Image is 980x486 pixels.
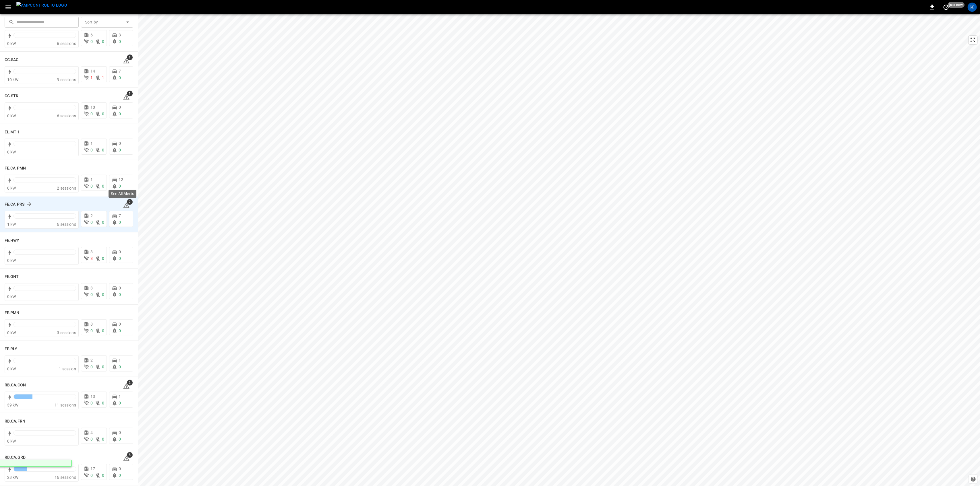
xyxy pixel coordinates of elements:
[90,177,93,182] span: 1
[57,186,76,190] span: 2 sessions
[90,141,93,146] span: 1
[119,358,121,363] span: 1
[90,394,95,399] span: 13
[5,274,19,280] h6: FE.ONT
[119,213,121,218] span: 7
[5,346,18,352] h6: FE.RLY
[119,33,121,37] span: 3
[119,292,121,297] span: 0
[5,418,25,425] h6: RB.CA.FRN
[16,2,67,9] img: ampcontrol.io logo
[7,331,16,335] span: 0 kW
[57,41,76,46] span: 6 sessions
[90,437,93,442] span: 0
[119,430,121,435] span: 0
[5,310,20,316] h6: FE.PMN
[102,328,104,333] span: 0
[119,148,121,152] span: 0
[90,69,95,73] span: 14
[90,473,93,478] span: 0
[127,199,133,205] span: 2
[90,75,93,80] span: 1
[5,165,26,172] h6: FE.CA.PMN
[7,150,16,154] span: 0 kW
[102,39,104,44] span: 0
[102,365,104,369] span: 0
[127,452,133,458] span: 5
[7,114,16,118] span: 0 kW
[7,403,18,407] span: 39 kW
[55,403,76,407] span: 11 sessions
[90,220,93,225] span: 0
[5,57,19,63] h6: CC.SAC
[119,141,121,146] span: 0
[90,322,93,326] span: 8
[90,292,93,297] span: 0
[102,220,104,225] span: 0
[57,222,76,227] span: 6 sessions
[968,3,977,12] div: profile-icon
[948,2,965,8] span: just now
[119,394,121,399] span: 1
[119,322,121,326] span: 0
[119,75,121,80] span: 0
[5,201,24,208] h6: FE.CA.PRS
[7,222,16,227] span: 1 kW
[119,437,121,442] span: 0
[90,466,95,471] span: 17
[102,184,104,188] span: 0
[90,112,93,116] span: 0
[7,41,16,46] span: 0 kW
[942,3,951,12] button: set refresh interval
[119,256,121,261] span: 0
[90,286,93,290] span: 3
[119,105,121,110] span: 0
[119,328,121,333] span: 0
[119,473,121,478] span: 0
[102,75,104,80] span: 1
[119,466,121,471] span: 0
[102,437,104,442] span: 0
[5,93,19,99] h6: CC.STK
[127,55,133,60] span: 1
[55,475,76,480] span: 16 sessions
[7,475,18,480] span: 28 kW
[119,401,121,405] span: 0
[90,184,93,188] span: 0
[57,77,76,82] span: 9 sessions
[90,39,93,44] span: 0
[5,382,26,388] h6: RB.CA.CON
[119,250,121,254] span: 0
[119,39,121,44] span: 0
[90,401,93,405] span: 0
[111,191,134,197] p: See All Alerts
[90,358,93,363] span: 2
[7,258,16,263] span: 0 kW
[119,286,121,290] span: 0
[102,148,104,152] span: 0
[90,430,93,435] span: 4
[102,256,104,261] span: 0
[57,114,76,118] span: 6 sessions
[90,33,93,37] span: 6
[90,256,93,261] span: 3
[90,148,93,152] span: 0
[5,238,20,244] h6: FE.HWY
[90,105,95,110] span: 10
[90,328,93,333] span: 0
[119,69,121,73] span: 7
[90,365,93,369] span: 0
[102,401,104,405] span: 0
[102,292,104,297] span: 0
[5,129,20,135] h6: EL.MTH
[7,186,16,190] span: 0 kW
[119,184,121,188] span: 0
[7,294,16,299] span: 0 kW
[119,365,121,369] span: 0
[7,77,18,82] span: 10 kW
[7,439,16,444] span: 0 kW
[102,112,104,116] span: 0
[59,367,76,371] span: 1 session
[119,220,121,225] span: 0
[119,177,123,182] span: 12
